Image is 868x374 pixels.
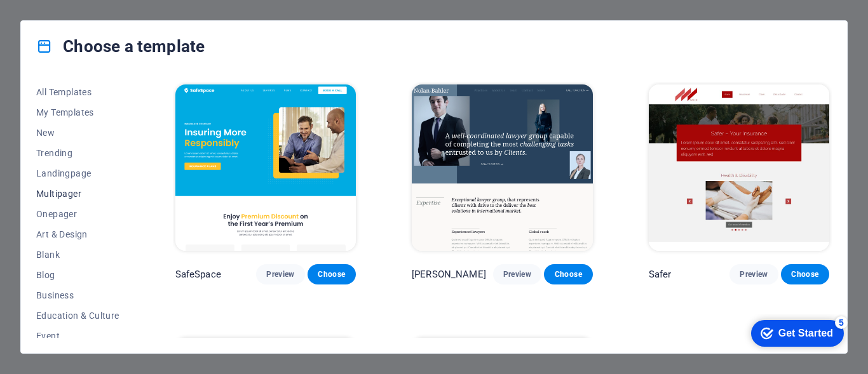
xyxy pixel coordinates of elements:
span: Education & Culture [36,311,119,321]
button: Onepager [36,204,119,224]
span: Choose [791,269,819,279]
span: Blog [36,270,119,280]
span: Business [36,290,119,300]
button: Multipager [36,184,119,204]
button: Education & Culture [36,305,119,326]
span: Onepager [36,209,119,219]
img: Nolan-Bahler [412,84,592,251]
p: Safer [649,268,672,281]
button: Blank [36,244,119,265]
h4: Choose a template [36,36,205,57]
button: Art & Design [36,224,119,244]
span: Art & Design [36,229,119,239]
span: Choose [318,269,346,279]
div: Get Started [37,14,92,25]
button: Choose [781,264,829,284]
span: Choose [554,269,582,279]
p: SafeSpace [175,268,221,281]
span: Event [36,331,119,341]
span: Trending [36,148,119,158]
div: Get Started 5 items remaining, 0% complete [10,6,102,33]
span: Multipager [36,189,119,199]
button: Blog [36,265,119,285]
button: Preview [729,264,778,284]
p: [PERSON_NAME] [412,268,486,281]
img: Safer [649,84,829,251]
button: Business [36,285,119,305]
button: All Templates [36,82,119,102]
span: All Templates [36,87,119,97]
button: My Templates [36,102,119,123]
button: Landingpage [36,163,119,184]
button: Trending [36,143,119,163]
span: Preview [503,269,531,279]
button: Preview [493,264,541,284]
button: Choose [544,264,592,284]
button: Choose [308,264,356,284]
button: Event [36,326,119,346]
span: Preview [266,269,294,279]
div: 5 [93,3,106,15]
img: SafeSpace [175,84,356,251]
span: Landingpage [36,168,119,178]
span: My Templates [36,107,119,117]
span: New [36,128,119,138]
span: Preview [740,269,768,279]
span: Blank [36,250,119,260]
button: New [36,123,119,143]
button: Preview [256,264,304,284]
